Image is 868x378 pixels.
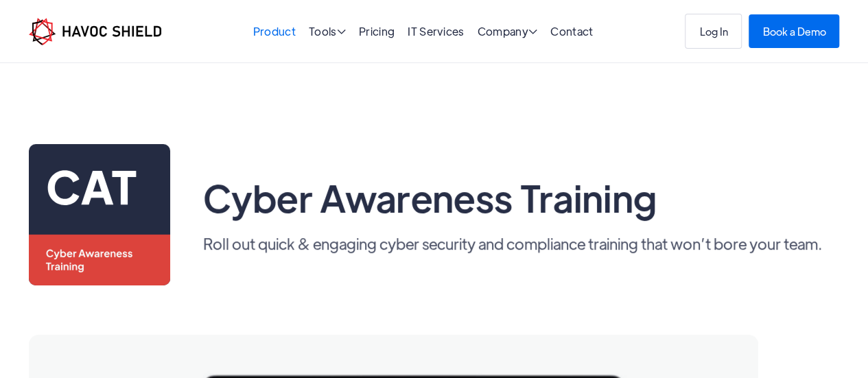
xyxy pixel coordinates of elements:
div: Tools [309,26,346,39]
a: Book a Demo [749,14,839,48]
div: Tools [309,26,346,39]
span:  [337,26,346,37]
div: Company [478,26,538,39]
a: IT Services [408,24,465,38]
a: Log In [685,14,742,49]
div: Company [478,26,538,39]
iframe: Chat Widget [799,312,868,378]
a: Contact [550,24,593,38]
h1: Cyber Awareness Training [203,174,657,220]
a: home [29,18,161,45]
img: Havoc Shield logo [29,18,161,45]
a: Product [253,24,296,38]
span:  [528,26,537,37]
a: Pricing [359,24,395,38]
p: Roll out quick & engaging cyber security and compliance training that won’t bore your team. [203,231,822,255]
